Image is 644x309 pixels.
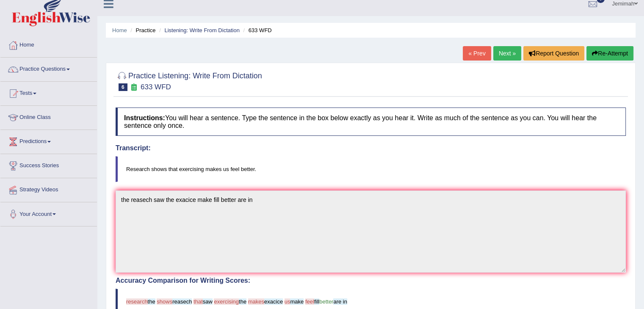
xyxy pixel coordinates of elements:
[214,298,239,305] span: exercising
[0,33,97,55] a: Home
[193,298,203,305] span: that
[314,298,319,305] span: fill
[333,298,347,305] span: are in
[126,298,148,305] span: research
[0,178,97,199] a: Strategy Videos
[319,298,333,305] span: better
[305,298,314,305] span: feel
[0,106,97,127] a: Online Class
[0,202,97,223] a: Your Account
[586,46,633,61] button: Re-Attempt
[0,130,97,151] a: Predictions
[116,277,626,284] h4: Accuracy Comparison for Writing Scores:
[241,26,272,34] li: 633 WFD
[248,298,264,305] span: makes
[203,298,213,305] span: saw
[116,156,626,182] blockquote: Research shows that exercising makes us feel better.
[0,58,97,79] a: Practice Questions
[116,70,262,91] h2: Practice Listening: Write From Dictation
[124,114,165,121] b: Instructions:
[523,46,584,61] button: Report Question
[493,46,521,61] a: Next »
[0,82,97,103] a: Tests
[239,298,246,305] span: the
[116,108,626,136] h4: You will hear a sentence. Type the sentence in the box below exactly as you hear it. Write as muc...
[0,154,97,175] a: Success Stories
[264,298,283,305] span: exacice
[130,83,138,91] small: Exam occurring question
[463,46,491,61] a: « Prev
[128,26,155,34] li: Practice
[141,83,171,91] small: 633 WFD
[172,298,192,305] span: reasech
[116,144,626,152] h4: Transcript:
[157,298,172,305] span: shows
[119,83,127,91] span: 6
[164,27,240,33] a: Listening: Write From Dictation
[112,27,127,33] a: Home
[285,298,290,305] span: us
[148,298,155,305] span: the
[290,298,304,305] span: make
